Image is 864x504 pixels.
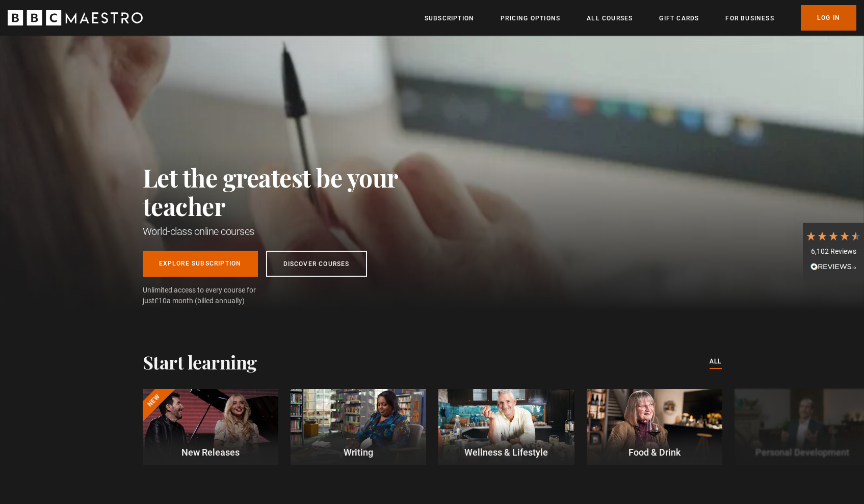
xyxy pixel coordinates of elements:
div: 4.7 Stars [805,230,861,242]
h1: World-class online courses [143,224,443,238]
a: All [710,356,722,367]
a: Subscription [425,13,474,23]
p: Wellness & Lifestyle [438,445,574,459]
div: 6,102 ReviewsRead All Reviews [803,223,864,282]
a: Pricing Options [501,13,560,23]
a: Discover Courses [266,251,367,277]
p: Food & Drink [587,445,722,459]
img: REVIEWS.io [810,263,856,270]
div: Read All Reviews [805,261,861,274]
h2: Start learning [143,351,257,373]
span: Unlimited access to every course for just a month (billed annually) [143,285,280,306]
a: New New Releases [143,389,278,465]
a: Gift Cards [659,13,699,23]
a: Writing [291,389,426,465]
span: £10 [154,297,167,305]
a: Explore Subscription [143,251,258,277]
a: For business [725,13,774,23]
p: Writing [291,445,426,459]
svg: BBC Maestro [8,10,143,25]
nav: Primary [425,5,856,31]
p: New Releases [142,445,278,459]
a: All Courses [587,13,633,23]
h2: Let the greatest be your teacher [143,163,443,220]
div: 6,102 Reviews [805,247,861,257]
a: Wellness & Lifestyle [438,389,574,465]
a: Log In [801,5,856,31]
a: Food & Drink [587,389,722,465]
